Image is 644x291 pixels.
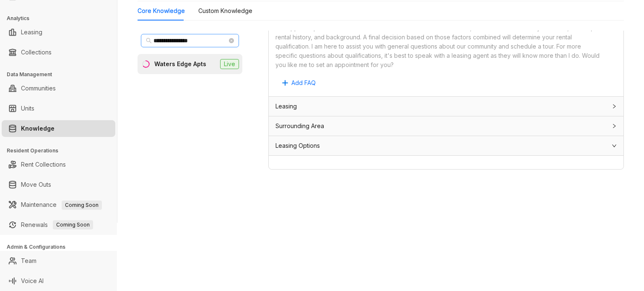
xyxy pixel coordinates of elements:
[269,97,623,116] div: Leasing
[21,176,51,193] a: Move Outs
[2,216,115,233] li: Renewals
[21,80,56,97] a: Communities
[612,143,617,148] span: expanded
[21,44,52,61] a: Collections
[2,80,115,97] li: Communities
[229,38,234,43] span: close-circle
[21,100,34,117] a: Units
[7,147,117,155] h3: Resident Operations
[275,141,320,150] span: Leasing Options
[2,120,115,137] li: Knowledge
[138,6,185,15] div: Core Knowledge
[275,102,297,111] span: Leasing
[53,220,93,229] span: Coming Soon
[21,156,66,173] a: Rent Collections
[220,59,239,69] span: Live
[146,38,152,44] span: search
[291,78,316,88] span: Add FAQ
[21,120,55,137] a: Knowledge
[21,273,44,289] a: Voice AI
[21,216,93,233] a: RenewalsComing Soon
[7,243,117,251] h3: Admin & Configurations
[269,116,623,136] div: Surrounding Area
[2,196,115,213] li: Maintenance
[275,23,600,70] div: Our approval process takes into account a number of different factors, some of which include your...
[2,273,115,289] li: Voice AI
[2,252,115,269] li: Team
[21,24,42,41] a: Leasing
[275,121,324,131] span: Surrounding Area
[7,71,117,78] h3: Data Management
[275,76,322,90] button: Add FAQ
[62,201,102,210] span: Coming Soon
[612,104,617,109] span: collapsed
[198,6,252,15] div: Custom Knowledge
[2,176,115,193] li: Move Outs
[2,100,115,117] li: Units
[2,44,115,61] li: Collections
[21,252,36,269] a: Team
[269,136,623,155] div: Leasing Options
[7,15,117,22] h3: Analytics
[2,156,115,173] li: Rent Collections
[154,59,206,69] div: Waters Edge Apts
[612,124,617,129] span: collapsed
[2,24,115,41] li: Leasing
